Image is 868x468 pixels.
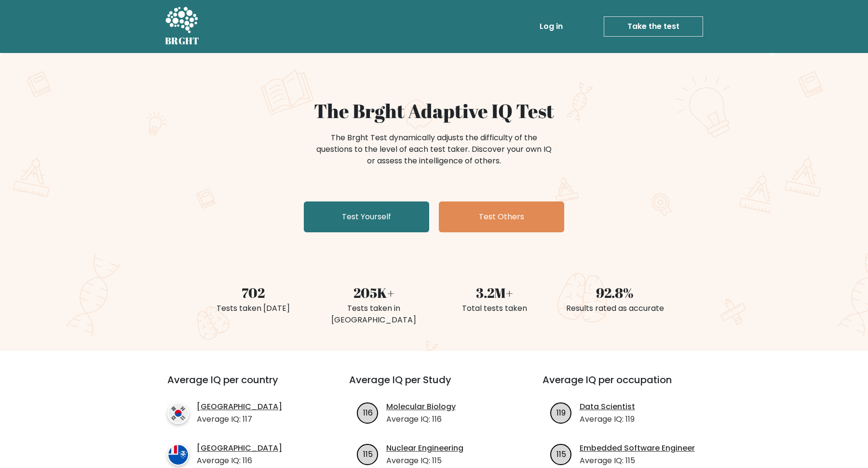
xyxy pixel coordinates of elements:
[560,282,669,303] div: 92.8%
[319,282,428,303] div: 205K+
[580,414,635,425] p: Average IQ: 119
[363,407,372,418] text: 116
[167,374,314,397] h3: Average IQ per country
[556,448,566,459] text: 115
[604,16,703,37] a: Take the test
[386,401,456,413] a: Molecular Biology
[386,455,463,467] p: Average IQ: 115
[167,402,189,424] img: country
[580,455,695,467] p: Average IQ: 115
[536,17,567,36] a: Log in
[560,303,669,314] div: Results rated as accurate
[363,448,372,459] text: 115
[349,374,519,397] h3: Average IQ per Study
[199,99,669,122] h1: The Brght Adaptive IQ Test
[439,201,564,232] a: Test Others
[304,201,429,232] a: Test Yourself
[199,303,308,314] div: Tests taken [DATE]
[197,401,282,413] a: [GEOGRAPHIC_DATA]
[313,132,555,167] div: The Brght Test dynamically adjusts the difficulty of the questions to the level of each test take...
[440,303,549,314] div: Total tests taken
[440,282,549,303] div: 3.2M+
[556,407,566,418] text: 119
[197,455,282,467] p: Average IQ: 116
[197,442,282,454] a: [GEOGRAPHIC_DATA]
[542,374,713,397] h3: Average IQ per occupation
[386,442,463,454] a: Nuclear Engineering
[580,401,635,413] a: Data Scientist
[167,444,189,466] img: country
[319,303,428,326] div: Tests taken in [GEOGRAPHIC_DATA]
[580,442,695,454] a: Embedded Software Engineer
[197,414,282,425] p: Average IQ: 117
[386,414,456,425] p: Average IQ: 116
[165,35,200,47] h5: BRGHT
[165,4,200,49] a: BRGHT
[199,282,308,303] div: 702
